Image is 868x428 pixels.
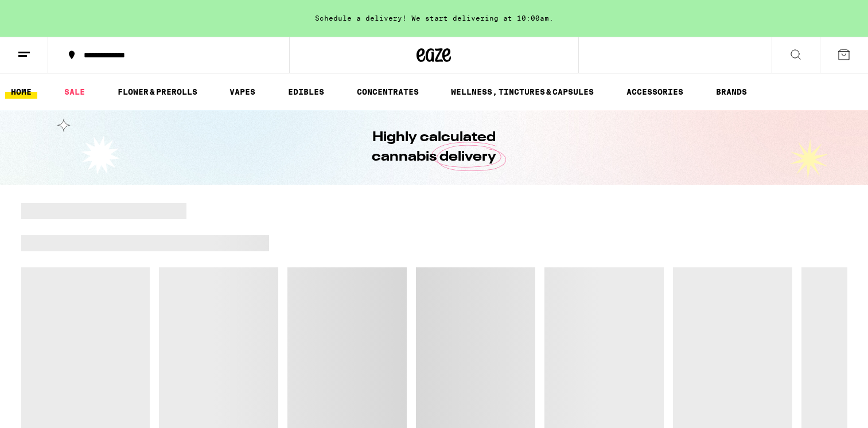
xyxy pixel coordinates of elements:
a: CONCENTRATES [351,85,425,99]
a: WELLNESS, TINCTURES & CAPSULES [445,85,600,99]
a: VAPES [224,85,261,99]
a: BRANDS [710,85,753,99]
a: HOME [5,85,37,99]
h1: Highly calculated cannabis delivery [340,128,529,167]
a: SALE [59,85,91,99]
a: FLOWER & PREROLLS [112,85,203,99]
a: ACCESSORIES [621,85,689,99]
a: EDIBLES [282,85,330,99]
